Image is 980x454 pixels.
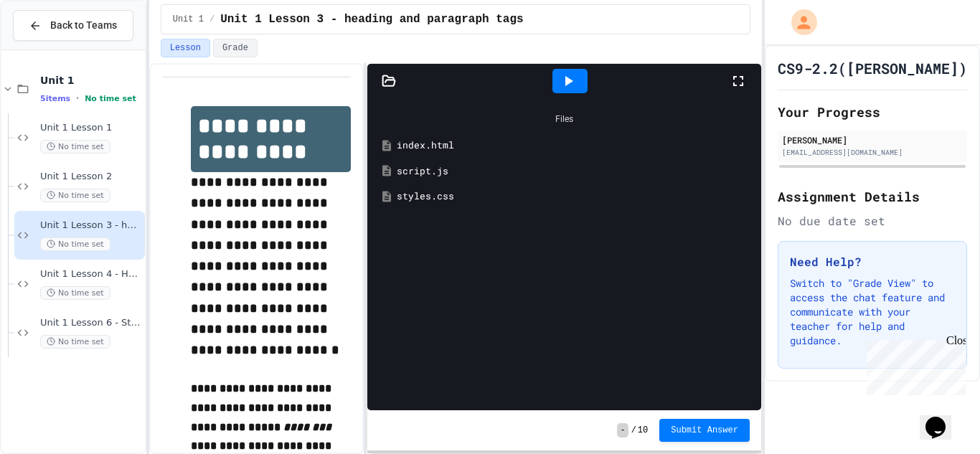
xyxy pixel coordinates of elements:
[920,397,966,440] iframe: chat widget
[40,189,110,202] span: No time set
[40,94,70,103] span: 5 items
[40,335,110,349] span: No time set
[85,94,136,103] span: No time set
[776,6,821,39] div: My Account
[40,171,142,183] span: Unit 1 Lesson 2
[40,286,110,300] span: No time set
[40,317,142,329] span: Unit 1 Lesson 6 - Station 1 Build
[397,164,753,179] div: script.js
[40,219,142,232] span: Unit 1 Lesson 3 - heading and paragraph tags
[397,138,753,153] div: index.html
[40,122,142,134] span: Unit 1 Lesson 1
[790,276,955,348] p: Switch to "Grade View" to access the chat feature and communicate with your teacher for help and ...
[374,105,754,133] div: Files
[220,11,523,28] span: Unit 1 Lesson 3 - heading and paragraph tags
[778,102,967,122] h2: Your Progress
[6,6,99,91] div: Chat with us now!Close
[631,425,636,436] span: /
[782,133,963,146] div: [PERSON_NAME]
[790,253,955,270] h3: Need Help?
[778,212,967,230] div: No due date set
[397,189,753,204] div: styles.css
[40,140,110,153] span: No time set
[638,425,648,436] span: 10
[40,237,110,251] span: No time set
[671,425,738,436] span: Submit Answer
[782,147,963,158] div: [EMAIL_ADDRESS][DOMAIN_NAME]
[209,14,215,25] span: /
[76,93,79,104] span: •
[617,423,628,438] span: -
[40,268,142,280] span: Unit 1 Lesson 4 - Headlines Lab
[161,39,210,57] button: Lesson
[40,74,142,87] span: Unit 1
[173,14,204,25] span: Unit 1
[778,58,967,78] h1: CS9-2.2([PERSON_NAME])
[213,39,258,57] button: Grade
[13,10,133,41] button: Back to Teams
[778,186,967,207] h2: Assignment Details
[659,419,750,442] button: Submit Answer
[861,334,966,395] iframe: chat widget
[50,18,117,33] span: Back to Teams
